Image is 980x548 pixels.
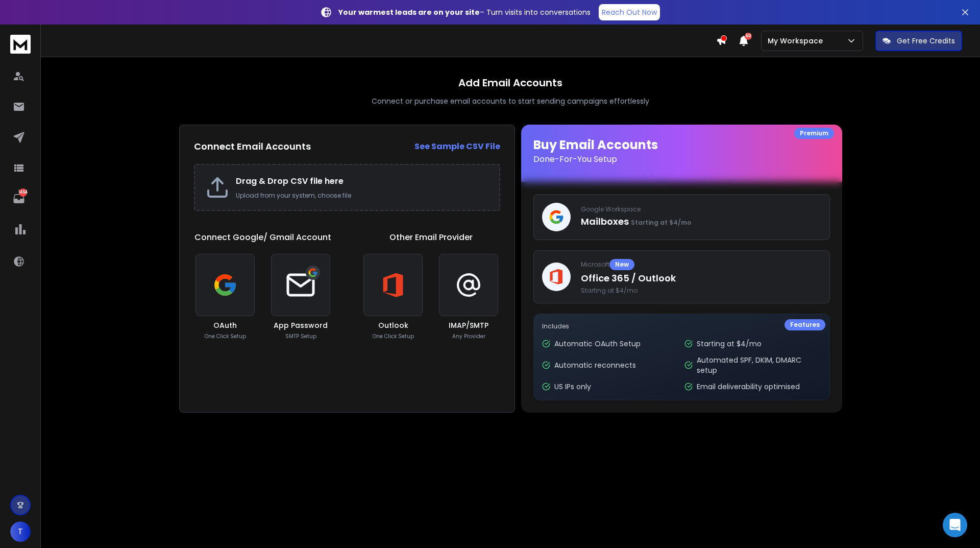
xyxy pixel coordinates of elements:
[581,259,821,270] p: Microsoft
[554,360,636,370] p: Automatic reconnects
[458,76,562,90] h1: Add Email Accounts
[602,7,657,17] p: Reach Out Now
[745,33,752,40] span: 50
[236,192,489,200] p: Upload from your system, choose file
[581,271,821,285] p: Office 365 / Outlook
[697,339,762,349] p: Starting at $4/mo
[10,521,31,542] button: T
[599,4,660,20] a: Reach Out Now
[581,205,821,213] p: Google Workspace
[414,140,500,152] strong: See Sample CSV File
[373,332,414,340] p: One Click Setup
[581,287,821,295] span: Starting at $4/mo
[554,339,641,349] p: Automatic OAuth Setup
[449,320,488,330] h3: IMAP/SMTP
[697,355,821,375] p: Automated SPF, DKIM, DMARC setup
[875,31,962,51] button: Get Free Credits
[533,153,830,165] p: Done-For-You Setup
[378,320,408,330] h3: Outlook
[631,218,691,227] span: Starting at $4/mo
[194,231,331,244] h1: Connect Google/ Gmail Account
[609,259,634,270] div: New
[389,231,473,244] h1: Other Email Provider
[194,139,311,154] h2: Connect Email Accounts
[19,188,27,197] p: 1464
[236,175,489,187] h2: Drag & Drop CSV file here
[452,332,485,340] p: Any Provider
[697,382,800,392] p: Email deliverability optimised
[338,7,591,17] p: – Turn visits into conversations
[897,36,955,46] p: Get Free Credits
[542,322,821,330] p: Includes
[533,137,830,165] h1: Buy Email Accounts
[205,332,246,340] p: One Click Setup
[943,513,967,537] div: Open Intercom Messenger
[9,188,29,209] a: 1464
[213,320,237,330] h3: OAuth
[10,35,31,54] img: logo
[414,140,500,153] a: See Sample CSV File
[785,319,825,330] div: Features
[285,332,316,340] p: SMTP Setup
[372,96,649,106] p: Connect or purchase email accounts to start sending campaigns effortlessly
[338,7,480,17] strong: Your warmest leads are on your site
[274,320,328,330] h3: App Password
[794,128,834,139] div: Premium
[768,36,827,46] p: My Workspace
[554,382,591,392] p: US IPs only
[581,215,821,229] p: Mailboxes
